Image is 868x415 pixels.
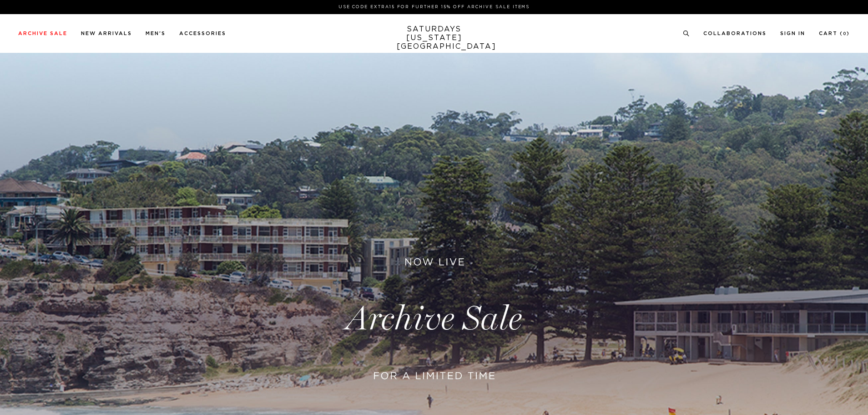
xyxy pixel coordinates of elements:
[146,31,166,36] a: Men's
[397,25,472,51] a: SATURDAYS[US_STATE][GEOGRAPHIC_DATA]
[81,31,132,36] a: New Arrivals
[843,32,847,36] small: 0
[18,31,67,36] a: Archive Sale
[780,31,805,36] a: Sign In
[179,31,226,36] a: Accessories
[819,31,850,36] a: Cart (0)
[703,31,767,36] a: Collaborations
[22,4,846,10] p: Use Code EXTRA15 for Further 15% Off Archive Sale Items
